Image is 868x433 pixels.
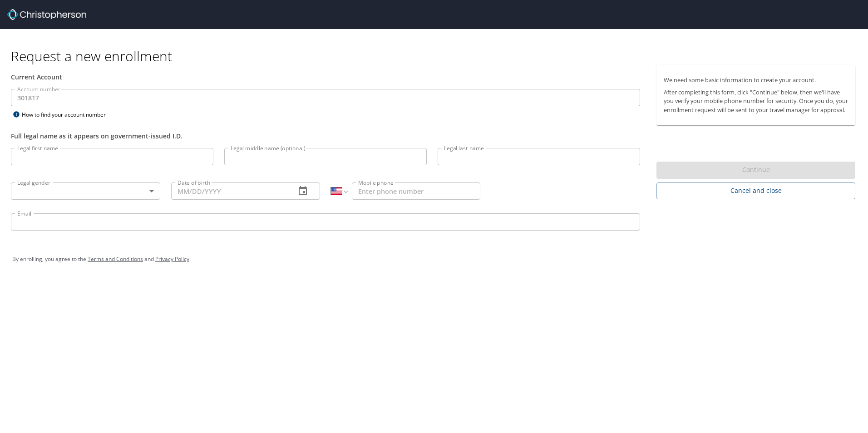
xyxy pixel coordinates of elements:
div: Current Account [11,72,640,82]
input: MM/DD/YYYY [171,182,289,200]
button: Cancel and close [656,182,855,199]
div: Full legal name as it appears on government-issued I.D. [11,131,640,141]
a: Privacy Policy [155,255,189,263]
div: By enrolling, you agree to the and . [12,248,856,271]
p: After completing this form, click "Continue" below, then we'll have you verify your mobile phone ... [664,88,848,114]
a: Terms and Conditions [88,255,143,263]
h1: Request a new enrollment [11,47,863,65]
img: cbt logo [7,9,86,20]
input: Enter phone number [352,182,480,200]
div: How to find your account number [11,109,124,120]
p: We need some basic information to create your account. [664,76,848,84]
div: ​ [11,182,160,200]
span: Cancel and close [664,185,848,197]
